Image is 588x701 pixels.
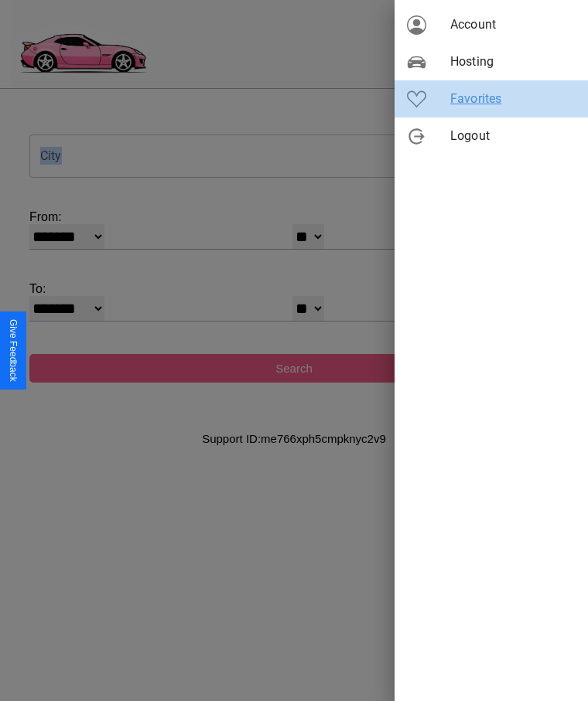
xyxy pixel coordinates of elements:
[450,15,576,34] span: Account
[395,6,588,43] div: Account
[395,43,588,80] div: Hosting
[450,127,576,145] span: Logout
[450,90,576,108] span: Favorites
[450,53,576,71] span: Hosting
[8,319,19,382] div: Give Feedback
[395,117,588,155] div: Logout
[395,80,588,117] div: Favorites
